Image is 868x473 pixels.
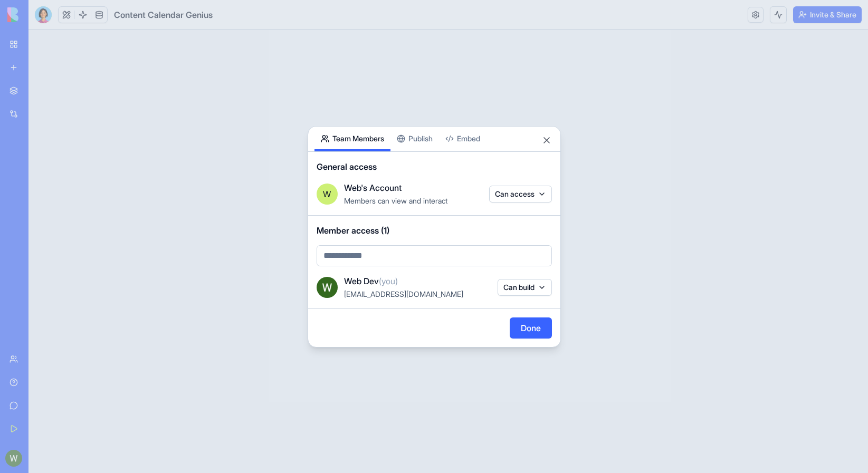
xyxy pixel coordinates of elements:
[323,188,331,200] span: W
[344,275,398,287] span: Web Dev
[439,127,487,151] button: Embed
[344,196,447,205] span: Members can view and interact
[317,224,552,237] span: Member access (1)
[317,277,338,298] img: ACg8ocJfX902z323eJv0WgYs8to-prm3hRyyT9LVmbu9YU5sKTReeg=s96-c
[541,135,552,146] button: Close
[317,160,552,173] span: General access
[314,127,390,151] button: Team Members
[489,186,552,202] button: Can access
[379,276,398,286] span: (you)
[344,289,463,298] span: [EMAIL_ADDRESS][DOMAIN_NAME]
[344,181,402,194] span: Web's Account
[390,127,439,151] button: Publish
[498,279,552,296] button: Can build
[510,317,552,339] button: Done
